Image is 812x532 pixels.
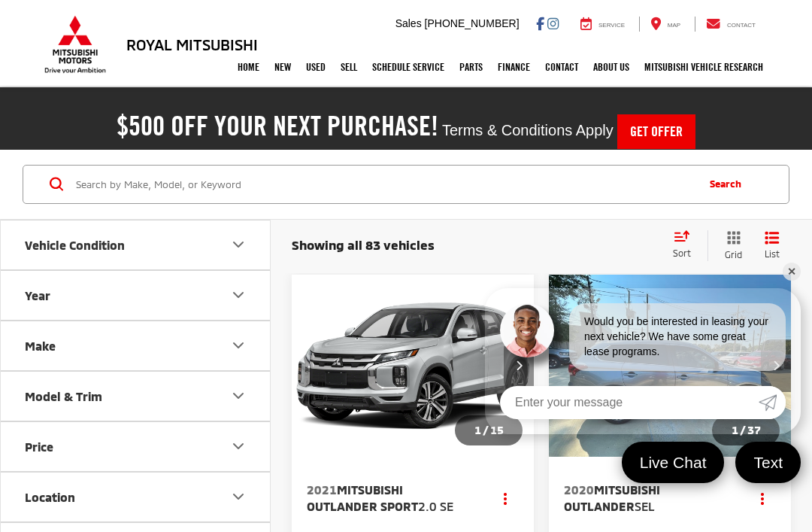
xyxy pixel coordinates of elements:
[395,17,422,29] span: Sales
[307,482,418,513] span: Mitsubishi Outlander Sport
[637,48,771,86] a: Mitsubishi Vehicle Research
[298,48,333,86] a: Used
[635,499,655,513] span: SEL
[490,423,504,436] span: 15
[632,452,714,473] span: Live Chat
[548,275,792,458] img: 2020 Mitsubishi Outlander SEL
[25,439,53,454] div: Price
[474,423,481,436] span: 1
[564,482,735,515] a: 2020Mitsubishi OutlanderSEL
[25,490,75,504] div: Location
[707,230,753,261] button: Grid View
[1,473,271,521] button: LocationLocation
[727,22,756,29] span: Contact
[547,17,559,29] a: Instagram: Click to visit our Instagram page
[1,422,271,471] button: PricePrice
[746,452,790,473] span: Text
[492,485,519,512] button: Actions
[418,499,453,513] span: 2.0 SE
[425,17,520,29] span: [PHONE_NUMBER]
[74,166,695,202] input: Search by Make, Model, or Keyword
[452,48,490,86] a: Parts: Opens in a new tab
[538,48,586,86] a: Contact
[229,437,247,455] div: Price
[695,166,763,203] button: Search
[117,111,438,141] h2: $500 off your next purchase!
[569,17,636,32] a: Service
[753,230,791,261] button: List View
[229,236,247,254] div: Vehicle Condition
[765,248,780,260] span: List
[617,114,695,149] a: Get Offer
[1,372,271,421] button: Model & TrimModel & Trim
[548,275,792,457] a: 2020 Mitsubishi Outlander SEL2020 Mitsubishi Outlander SEL2020 Mitsubishi Outlander SEL2020 Mitsu...
[25,389,102,403] div: Model & Trim
[536,17,544,29] a: Facebook: Click to visit our Facebook page
[291,275,535,457] div: 2021 Mitsubishi Outlander Sport 2.0 SE 0
[229,387,247,405] div: Model & Trim
[230,48,267,86] a: Home
[333,48,365,86] a: Sell
[500,303,554,357] img: Agent profile photo
[564,482,594,497] span: 2020
[25,339,56,353] div: Make
[735,442,801,483] a: Text
[586,48,637,86] a: About Us
[761,492,764,504] span: dropdown dots
[25,288,50,302] div: Year
[365,48,452,86] a: Schedule Service: Opens in a new tab
[569,303,786,371] div: Would you be interested in leasing your next vehicle? We have some great lease programs.
[695,17,767,32] a: Contact
[291,275,535,458] img: 2021 Mitsubishi Outlander Sport 2.0 SE
[564,482,660,513] span: Mitsubishi Outlander
[41,15,109,74] img: Mitsubishi
[548,275,792,457] div: 2020 Mitsubishi Outlander SEL 0
[639,17,692,32] a: Map
[500,386,759,419] input: Enter your message
[738,425,747,436] span: /
[504,492,507,504] span: dropdown dots
[229,488,247,506] div: Location
[25,238,125,252] div: Vehicle Condition
[665,230,707,260] button: Select sort value
[668,22,680,29] span: Map
[229,286,247,304] div: Year
[1,271,271,320] button: YearYear
[481,425,490,436] span: /
[267,48,298,86] a: New
[307,482,337,497] span: 2021
[673,248,691,258] span: Sort
[490,48,538,86] a: Finance
[1,321,271,370] button: MakeMake
[1,220,271,269] button: Vehicle ConditionVehicle Condition
[307,482,477,515] a: 2021Mitsubishi Outlander Sport2.0 SE
[126,36,258,53] h3: Royal Mitsubishi
[759,386,786,419] a: Submit
[750,485,776,512] button: Actions
[622,442,725,483] a: Live Chat
[725,248,742,261] span: Grid
[291,275,535,457] a: 2021 Mitsubishi Outlander Sport 2.0 SE2021 Mitsubishi Outlander Sport 2.0 SE2021 Mitsubishi Outla...
[292,237,435,252] span: Showing all 83 vehicles
[229,336,247,354] div: Make
[598,22,625,29] span: Service
[442,122,614,138] span: Terms & Conditions Apply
